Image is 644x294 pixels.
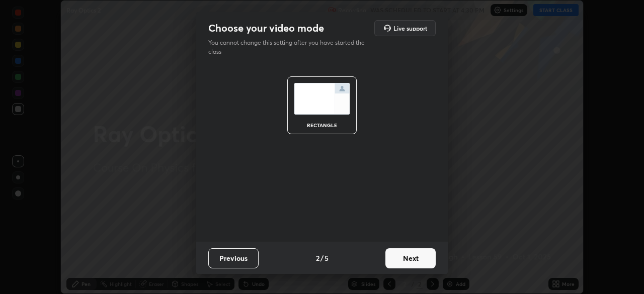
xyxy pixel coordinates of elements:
[294,83,350,115] img: normalScreenIcon.ae25ed63.svg
[320,253,324,263] h4: /
[316,253,319,263] h4: 2
[208,38,371,56] p: You cannot change this setting after you have started the class
[208,22,324,35] h2: Choose your video mode
[385,248,436,268] button: Next
[393,25,427,31] h5: Live support
[208,248,259,268] button: Previous
[325,253,329,263] h4: 5
[302,123,342,128] div: rectangle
